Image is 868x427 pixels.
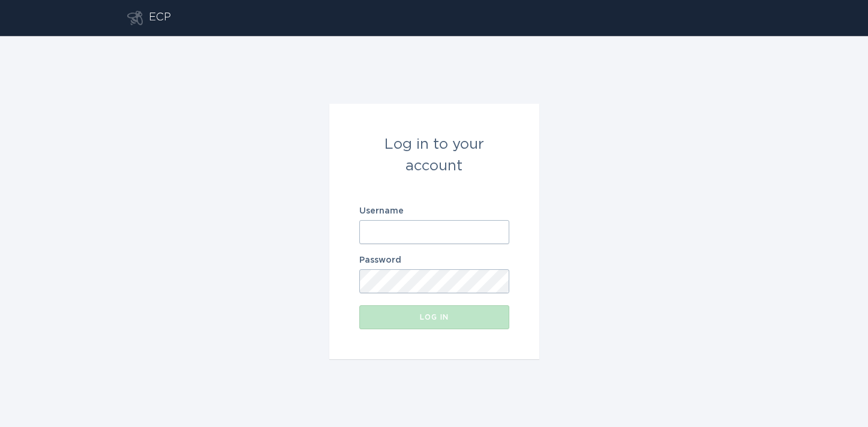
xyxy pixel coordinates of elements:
[149,11,171,25] div: ECP
[359,134,509,177] div: Log in to your account
[359,256,509,264] label: Password
[359,305,509,329] button: Log in
[365,314,503,321] div: Log in
[127,11,143,25] button: Go to dashboard
[359,207,509,215] label: Username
